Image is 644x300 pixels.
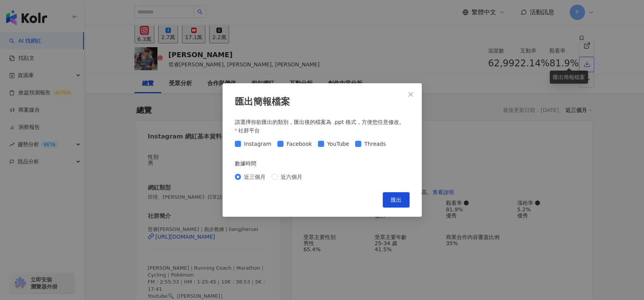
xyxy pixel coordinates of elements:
span: Instagram [241,140,274,148]
button: Close [403,87,418,102]
label: 數據時間 [235,159,262,168]
span: Threads [361,140,388,148]
span: 近三個月 [241,173,269,181]
div: 請選擇你欲匯出的類別，匯出後的檔案為 .ppt 格式，方便您任意修改。 [235,118,410,126]
div: 匯出簡報檔案 [235,96,410,109]
label: 社群平台 [235,126,265,135]
span: 近六個月 [278,173,305,181]
span: YouTube [324,140,352,148]
span: close [408,91,414,97]
span: 匯出 [391,197,401,203]
span: Facebook [283,140,315,148]
button: 匯出 [383,192,410,208]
